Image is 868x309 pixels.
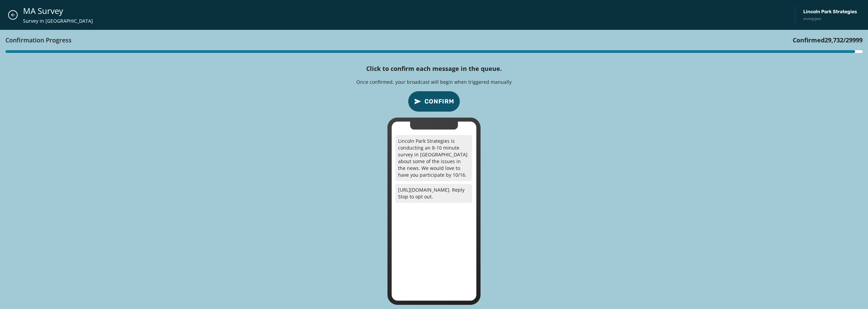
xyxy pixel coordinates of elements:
[356,79,512,85] p: Once confirmed, your broadcast will begin when triggered manually
[395,135,472,181] p: Lincoln Park Strategies is conducting an 8-10 minute survey in [GEOGRAPHIC_DATA] about some of th...
[793,35,863,45] h3: Confirmed / 29999
[395,184,472,203] p: [URL][DOMAIN_NAME]. Reply Stop to opt out.
[803,8,857,15] span: Lincoln Park Strategies
[425,97,454,106] span: Confirm
[825,36,843,44] span: 29,732
[408,91,460,112] button: confirm-p2p-message-button
[803,16,857,22] span: xnmqcjwx
[366,64,502,73] h4: Click to confirm each message in the queue.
